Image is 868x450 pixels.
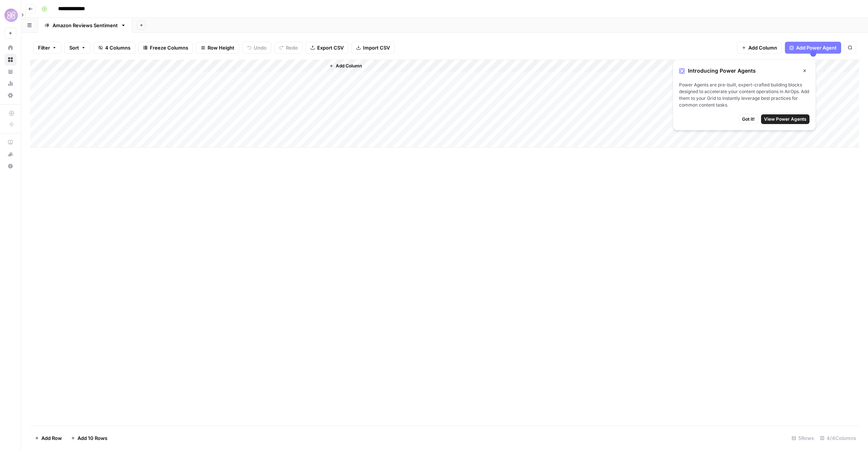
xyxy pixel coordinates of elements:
[30,432,66,444] button: Add Row
[4,136,16,148] a: AirOps Academy
[4,42,16,54] a: Home
[5,149,16,160] div: What's new?
[41,434,62,442] span: Add Row
[94,42,135,54] button: 4 Columns
[78,434,107,442] span: Add 10 Rows
[4,6,16,25] button: Workspace: HoneyLove
[4,89,16,101] a: Settings
[306,42,348,54] button: Export CSV
[742,116,755,123] span: Got it!
[105,44,130,51] span: 4 Columns
[286,44,298,51] span: Redo
[737,42,782,54] button: Add Column
[4,148,16,160] button: What's new?
[208,44,234,51] span: Row Height
[748,44,777,51] span: Add Column
[64,42,91,54] button: Sort
[53,22,118,29] div: Amazon Reviews Sentiment
[4,9,18,22] img: HoneyLove Logo
[69,44,79,51] span: Sort
[739,114,758,124] button: Got it!
[242,42,271,54] button: Undo
[38,18,132,33] a: Amazon Reviews Sentiment
[336,63,362,69] span: Add Column
[351,42,395,54] button: Import CSV
[764,116,807,123] span: View Power Agents
[4,66,16,77] a: Your Data
[4,54,16,66] a: Browse
[196,42,239,54] button: Row Height
[33,42,61,54] button: Filter
[789,432,817,444] div: 5 Rows
[326,61,365,71] button: Add Column
[66,432,112,444] button: Add 10 Rows
[38,44,50,51] span: Filter
[150,44,188,51] span: Freeze Columns
[785,42,841,54] button: Add Power Agent
[317,44,344,51] span: Export CSV
[138,42,193,54] button: Freeze Columns
[254,44,266,51] span: Undo
[817,432,859,444] div: 4/4 Columns
[679,66,809,76] div: Introducing Power Agents
[274,42,303,54] button: Redo
[363,44,390,51] span: Import CSV
[761,114,809,124] button: View Power Agents
[4,77,16,89] a: Usage
[4,160,16,172] button: Help + Support
[796,44,837,51] span: Add Power Agent
[679,82,809,108] span: Power Agents are pre-built, expert-crafted building blocks designed to accelerate your content op...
